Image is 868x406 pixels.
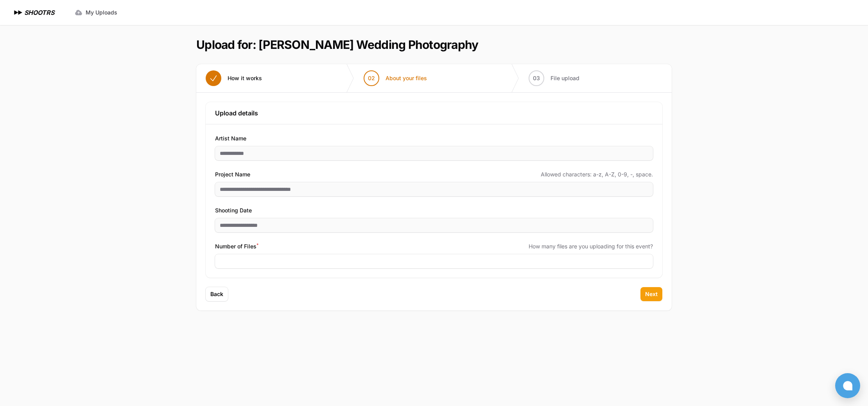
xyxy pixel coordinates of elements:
span: How it works [228,74,262,82]
span: 02 [368,74,375,82]
span: Back [210,290,223,298]
span: 03 [533,74,540,82]
span: Artist Name [215,134,246,143]
span: How many files are you uploading for this event? [529,243,653,250]
span: About your files [386,74,427,82]
span: My Uploads [86,9,117,16]
span: Next [645,290,658,298]
button: Open chat window [835,373,860,398]
h1: Upload for: [PERSON_NAME] Wedding Photography [196,38,478,52]
button: How it works [196,64,271,92]
h1: SHOOTRS [24,8,54,17]
span: Allowed characters: a-z, A-Z, 0-9, -, space. [541,171,653,178]
h3: Upload details [215,108,653,118]
span: Shooting Date [215,206,252,215]
button: 03 File upload [519,64,589,92]
span: File upload [551,74,579,82]
a: My Uploads [70,5,122,20]
img: SHOOTRS [13,8,24,17]
button: Next [640,287,662,301]
button: 02 About your files [354,64,436,92]
a: SHOOTRS SHOOTRS [13,8,54,17]
span: Project Name [215,170,250,179]
button: Back [206,287,228,301]
span: Number of Files [215,242,258,251]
